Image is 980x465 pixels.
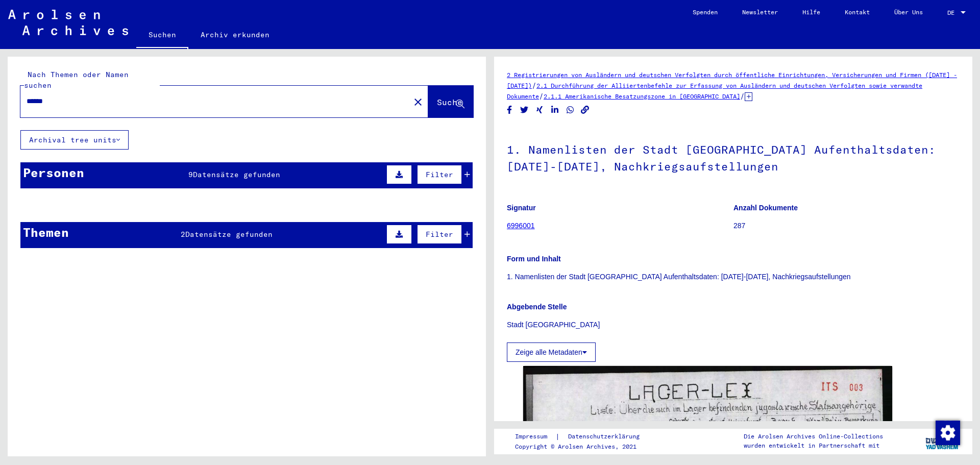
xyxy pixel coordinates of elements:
span: Filter [426,230,453,239]
button: Share on Twitter [519,104,530,116]
a: 2.1 Durchführung der Alliiertenbefehle zur Erfassung von Ausländern und deutschen Verfolgten sowi... [507,82,922,100]
button: Filter [417,165,462,184]
p: 287 [733,221,960,231]
button: Share on Xing [534,104,545,116]
a: Archiv erkunden [188,22,282,47]
span: / [532,81,536,90]
h1: 1. Namenlisten der Stadt [GEOGRAPHIC_DATA] Aufenthaltsdaten: [DATE]-[DATE], Nachkriegsaufstellungen [507,126,960,188]
b: Abgebende Stelle [507,303,567,311]
div: Zustimmung ändern [935,420,960,445]
b: Form und Inhalt [507,255,561,263]
span: Suche [437,97,462,107]
b: Anzahl Dokumente [733,204,798,212]
div: | [515,431,652,442]
p: Copyright © Arolsen Archives, 2021 [515,442,652,451]
a: Impressum [515,431,555,442]
mat-label: Nach Themen oder Namen suchen [24,70,129,90]
a: Suchen [136,22,188,49]
button: Share on Facebook [504,104,515,116]
a: Datenschutzerklärung [560,431,652,442]
img: Zustimmung ändern [936,421,960,445]
span: / [740,91,745,101]
span: Datensätze gefunden [193,170,280,179]
a: 6996001 [507,222,535,230]
span: / [539,91,544,101]
button: Archival tree units [20,130,129,150]
span: Filter [426,170,453,179]
button: Share on WhatsApp [565,104,576,116]
button: Suche [428,86,473,117]
p: 1. Namenlisten der Stadt [GEOGRAPHIC_DATA] Aufenthaltsdaten: [DATE]-[DATE], Nachkriegsaufstellungen [507,272,960,282]
a: 2 Registrierungen von Ausländern und deutschen Verfolgten durch öffentliche Einrichtungen, Versic... [507,71,957,89]
a: 2.1.1 Amerikanische Besatzungszone in [GEOGRAPHIC_DATA] [544,92,740,100]
img: yv_logo.png [923,428,962,454]
p: wurden entwickelt in Partnerschaft mit [744,441,883,450]
div: Personen [23,163,84,182]
p: Stadt [GEOGRAPHIC_DATA] [507,320,960,330]
button: Zeige alle Metadaten [507,342,596,362]
span: DE [947,9,959,16]
mat-icon: close [412,96,424,108]
button: Clear [408,91,428,112]
span: 9 [188,170,193,179]
b: Signatur [507,204,536,212]
img: Arolsen_neg.svg [8,10,128,35]
p: Die Arolsen Archives Online-Collections [744,432,883,441]
button: Share on LinkedIn [550,104,560,116]
button: Copy link [580,104,591,116]
button: Filter [417,225,462,244]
